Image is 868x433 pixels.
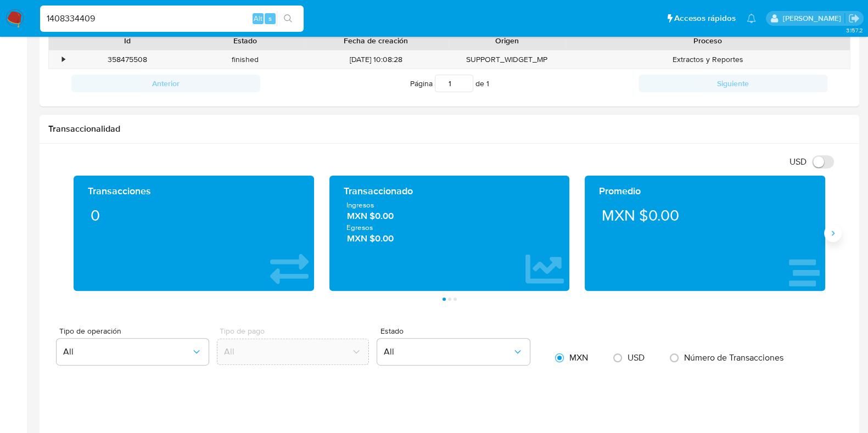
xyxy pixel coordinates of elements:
[845,26,863,35] span: 3.157.2
[456,35,558,46] div: Origen
[448,50,566,69] div: SUPPORT_WIDGET_MP
[639,75,827,92] button: Siguiente
[312,35,440,46] div: Fecha de creación
[268,13,272,24] span: s
[782,13,844,24] p: daniela.lagunesrodriguez@mercadolibre.com.mx
[848,13,860,24] a: Salir
[747,14,756,23] a: Notificaciones
[566,50,850,69] div: Extractos y Reportes
[186,50,304,69] div: finished
[48,123,850,134] h1: Transaccionalidad
[76,35,178,46] div: Id
[71,75,260,92] button: Anterior
[277,11,299,26] button: search-icon
[254,13,262,24] span: Alt
[62,54,65,65] div: •
[40,12,304,26] input: Buscar usuario o caso...
[674,13,736,24] span: Accesos rápidos
[410,75,489,92] span: Página de
[574,35,842,46] div: Proceso
[68,50,186,69] div: 358475508
[304,50,448,69] div: [DATE] 10:08:28
[194,35,296,46] div: Estado
[486,78,489,89] span: 1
